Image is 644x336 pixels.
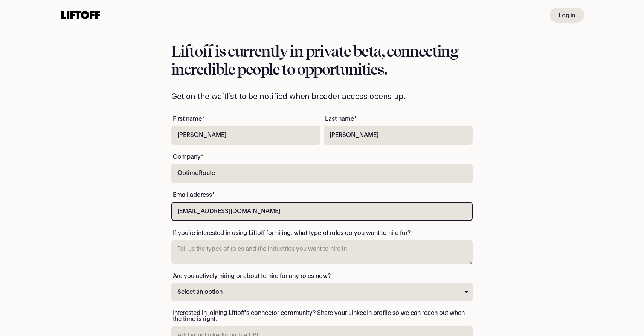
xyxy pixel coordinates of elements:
[324,114,358,123] label: Last name
[324,126,473,145] input: Doe
[171,114,206,123] label: First name
[171,202,473,221] input: jane@acme.com
[171,229,412,238] label: If you’re interested in using Liftoff for hiring, what type of roles do you want to hire for?
[171,272,332,281] label: Are you actively hiring or about to hire for any roles now?
[171,308,473,324] label: Interested in joining Liftoff's connector community? Share your LinkedIn profile so we can reach ...
[171,190,216,199] label: Email address
[171,42,473,78] h1: Liftoff is currently in private beta, connecting incredible people to opportunities.
[171,152,205,161] label: Company
[171,91,473,102] p: Get on the waitlist to be notified when broader access opens up.
[559,11,575,20] p: Log in
[171,126,320,145] input: Jane
[550,8,584,23] a: Log in
[171,164,473,183] input: Acme Studio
